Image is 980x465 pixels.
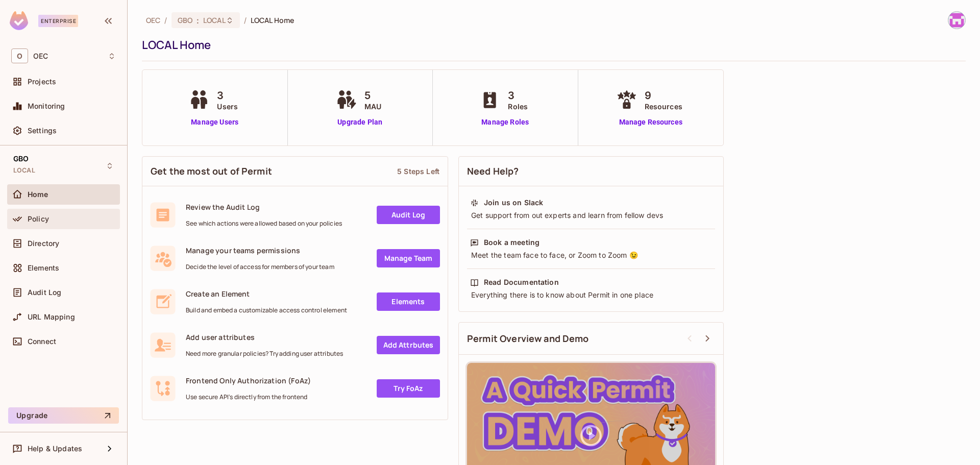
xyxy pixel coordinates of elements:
a: Audit Log [377,206,440,224]
div: Join us on Slack [484,198,543,208]
span: URL Mapping [28,313,75,321]
a: Add Attrbutes [377,336,440,354]
img: SReyMgAAAABJRU5ErkJggg== [10,11,28,30]
a: Elements [377,292,440,311]
span: Build and embed a customizable access control element [186,306,347,314]
a: Manage Users [186,117,243,128]
span: 5 [364,88,381,103]
span: Monitoring [28,102,65,110]
div: Get support from out experts and learn from fellow devs [470,210,712,221]
span: Frontend Only Authorization (FoAz) [186,376,311,385]
span: Elements [28,264,59,272]
div: Book a meeting [484,237,540,248]
span: Audit Log [28,288,61,297]
span: Need more granular policies? Try adding user attributes [186,350,343,358]
span: Resources [645,101,682,112]
span: Workspace: OEC [33,52,48,60]
span: Directory [28,239,59,248]
div: Meet the team face to face, or Zoom to Zoom 😉 [470,250,712,260]
span: LOCAL [13,166,35,175]
li: / [164,15,167,25]
span: 3 [508,88,528,103]
span: Connect [28,337,56,346]
span: 3 [217,88,238,103]
span: MAU [364,101,381,112]
span: the active workspace [146,15,160,25]
div: Enterprise [38,15,78,27]
button: Upgrade [8,407,119,424]
span: : [196,16,200,25]
span: LOCAL Home [251,15,294,25]
span: O [11,48,28,63]
span: Projects [28,78,56,86]
span: Review the Audit Log [186,202,342,212]
span: Decide the level of access for members of your team [186,263,334,271]
img: Santiago.DeIralaMut@oeconnection.com [948,12,965,29]
a: Upgrade Plan [334,117,386,128]
span: See which actions were allowed based on your policies [186,219,342,228]
span: Create an Element [186,289,347,299]
span: Settings [28,127,57,135]
span: Manage your teams permissions [186,246,334,255]
a: Try FoAz [377,379,440,398]
span: GBO [13,155,29,163]
div: Read Documentation [484,277,559,287]
span: Use secure API's directly from the frontend [186,393,311,401]
span: Add user attributes [186,332,343,342]
span: Home [28,190,48,199]
a: Manage Roles [477,117,533,128]
span: Users [217,101,238,112]
a: Manage Team [377,249,440,267]
span: Need Help? [467,165,519,178]
span: Help & Updates [28,445,82,453]
li: / [244,15,247,25]
span: 9 [645,88,682,103]
span: Roles [508,101,528,112]
div: Everything there is to know about Permit in one place [470,290,712,300]
span: GBO [178,15,192,25]
span: Permit Overview and Demo [467,332,589,345]
span: Get the most out of Permit [151,165,272,178]
div: 5 Steps Left [397,166,439,176]
div: LOCAL Home [142,37,961,53]
a: Manage Resources [614,117,688,128]
span: LOCAL [203,15,226,25]
span: Policy [28,215,49,223]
